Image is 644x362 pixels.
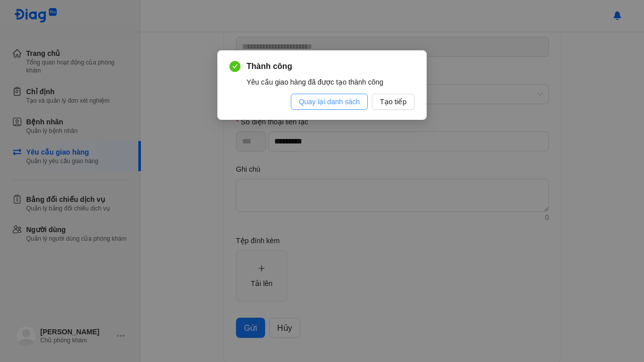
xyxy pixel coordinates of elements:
span: Thành công [247,60,415,73]
div: Yêu cầu giao hàng đã được tạo thành công [247,77,415,88]
button: Tạo tiếp [372,94,415,110]
span: Quay lại danh sách [299,96,360,107]
span: check-circle [229,61,240,72]
button: Quay lại danh sách [291,94,368,110]
span: Tạo tiếp [380,96,407,107]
